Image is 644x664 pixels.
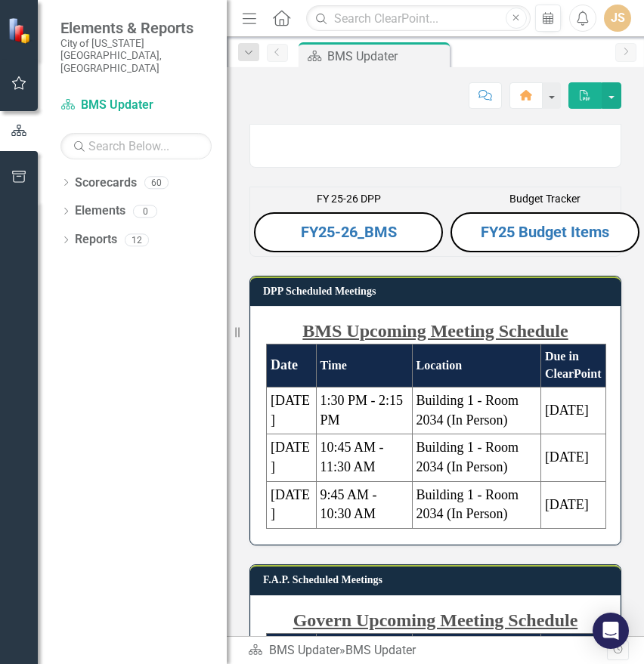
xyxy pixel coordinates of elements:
[302,321,568,341] strong: BMS Upcoming Meeting Schedule
[60,97,212,114] a: BMS Updater
[320,440,384,474] span: 10:45 AM - 11:30 AM
[545,449,589,465] span: [DATE]
[60,19,212,37] span: Elements & Reports
[416,359,462,372] strong: Location
[269,643,339,657] a: BMS Updater
[345,643,416,657] div: BMS Updater
[75,202,125,220] a: Elements
[254,191,443,209] p: FY 25-26 DPP
[75,174,137,192] a: Scorecards
[75,231,117,249] a: Reports
[263,574,613,585] h3: F.A.P. Scheduled Meetings
[271,357,298,372] strong: Date
[306,5,530,32] input: Search ClearPoint...
[133,205,157,218] div: 0
[271,393,310,428] span: [DATE]
[320,487,377,522] span: 9:45 AM - 10:30 AM
[481,223,609,241] a: FY25 Budget Items
[60,133,212,159] input: Search Below...
[254,212,443,252] button: FY25-26_BMS
[545,350,602,380] strong: Due in ClearPoint
[593,613,629,649] div: Open Intercom Messenger
[416,393,519,428] span: Building 1 - Room 2034 (In Person)
[293,610,578,630] strong: Govern Upcoming Meeting Schedule
[301,223,397,241] a: FY25-26_BMS
[271,487,310,522] span: [DATE]
[320,393,404,428] span: 1:30 PM - 2:15 PM
[125,233,149,246] div: 12
[545,403,589,418] span: [DATE]
[271,440,310,474] span: [DATE]
[60,37,212,74] small: City of [US_STATE][GEOGRAPHIC_DATA], [GEOGRAPHIC_DATA]
[144,176,169,189] div: 60
[416,440,519,474] span: Building 1 - Room 2034 (In Person)
[545,497,589,512] span: [DATE]
[450,212,639,252] button: FY25 Budget Items
[263,286,613,297] h3: DPP Scheduled Meetings
[8,17,34,44] img: ClearPoint Strategy
[320,359,347,372] strong: Time
[604,5,631,32] button: JS
[450,191,639,209] p: Budget Tracker
[327,47,446,66] div: BMS Updater
[248,642,607,659] div: »
[416,487,519,522] span: Building 1 - Room 2034 (In Person)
